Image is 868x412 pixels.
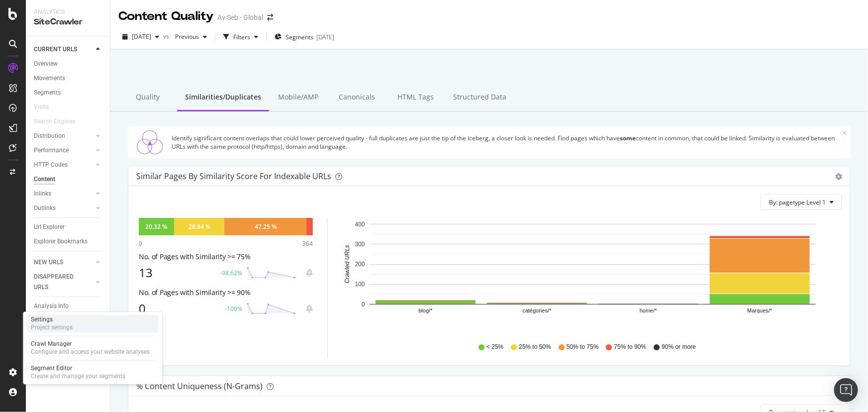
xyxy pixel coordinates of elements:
[662,343,696,351] span: 90% or more
[219,29,262,45] button: Filters
[136,381,263,391] div: % Content Uniqueness (N-Grams)
[835,173,842,180] div: gear
[31,365,125,373] div: Segment Editor
[486,343,503,351] span: < 25%
[118,29,163,45] button: [DATE]
[136,171,331,181] div: Similar Pages by Similarity Score For Indexable URLs
[34,203,93,213] a: Outlinks
[306,269,313,277] div: bell-plus
[640,308,658,314] text: home/*
[118,84,177,111] div: Quality
[177,84,269,111] div: Similarities/Duplicates
[172,134,842,151] div: Identify significant content overlaps that could lower perceived quality - full duplicates are ju...
[34,189,51,199] div: Inlinks
[27,364,158,382] a: Segment EditorCreate and manage your segments
[34,73,65,84] div: Movements
[34,131,93,141] a: Distribution
[418,308,433,314] text: blog/*
[306,305,313,312] div: bell-plus
[34,236,103,247] a: Explorer Bookmarks
[519,343,551,351] span: 25% to 50%
[316,33,334,41] div: [DATE]
[328,84,386,111] div: Canonicals
[34,145,69,156] div: Performance
[834,378,858,402] div: Open Intercom Messenger
[31,348,150,356] div: Configure and access your website analyses
[34,257,93,268] a: NEW URLS
[34,116,75,127] div: Search Engines
[769,198,826,206] span: By: pagetype Level 1
[34,16,102,28] div: SiteCrawler
[163,32,171,40] span: vs
[355,221,365,228] text: 400
[34,102,59,112] a: Visits
[34,203,56,213] div: Outlinks
[269,84,328,111] div: Mobile/AMP
[146,222,168,231] div: 20.32 %
[34,301,103,311] a: Analysis Info
[34,59,103,69] a: Overview
[34,73,103,84] a: Movements
[139,288,313,298] div: No. of Pages with Similarity >= 90%
[620,134,636,142] strong: some
[34,160,68,170] div: HTTP Codes
[522,308,552,314] text: catégories/*
[118,8,213,25] div: Content Quality
[171,29,211,45] button: Previous
[271,29,338,45] button: Segments[DATE]
[139,266,214,280] div: 13
[220,269,242,277] div: -98.62%
[139,302,219,315] div: 0
[225,305,242,313] div: -100%
[445,84,514,111] div: Structured Data
[132,32,151,41] span: 2025 Oct. 3rd
[34,44,93,55] a: CURRENT URLS
[761,194,842,210] button: By: pagetype Level 1
[344,245,351,284] text: Crawled URLs
[34,301,69,311] div: Analysis Info
[189,222,210,231] div: 28.84 %
[233,33,250,41] div: Filters
[34,222,65,232] div: Url Explorer
[267,14,273,21] div: arrow-right-arrow-left
[217,12,263,22] div: Av Seb - Global
[386,84,445,111] div: HTML Tags
[139,239,142,248] div: 0
[614,343,647,351] span: 75% to 90%
[34,222,103,232] a: Url Explorer
[34,59,58,69] div: Overview
[34,257,63,268] div: NEW URLS
[34,88,61,98] div: Segments
[31,316,73,324] div: Settings
[34,160,93,170] a: HTTP Codes
[362,301,365,308] text: 0
[255,222,277,231] div: 47.25 %
[34,272,93,293] a: DISAPPEARED URLS
[355,261,365,268] text: 200
[34,8,102,16] div: Analytics
[34,272,84,293] div: DISAPPEARED URLS
[27,339,158,357] a: Crawl ManagerConfigure and access your website analyses
[34,174,103,185] a: Content
[31,324,73,332] div: Project settings
[139,252,313,262] div: No. of Pages with Similarity >= 75%
[747,308,772,314] text: Marques/*
[355,241,365,248] text: 300
[34,102,49,112] div: Visits
[567,343,599,351] span: 50% to 75%
[34,189,93,199] a: Inlinks
[171,32,199,41] span: Previous
[132,130,168,154] img: Similarities/Duplicates
[340,218,836,333] div: A chart.
[31,340,150,348] div: Crawl Manager
[34,131,65,141] div: Distribution
[286,33,313,41] span: Segments
[34,174,55,185] div: Content
[355,281,365,288] text: 100
[34,44,77,55] div: CURRENT URLS
[34,145,93,156] a: Performance
[27,315,158,333] a: SettingsProject settings
[34,88,103,98] a: Segments
[34,236,88,247] div: Explorer Bookmarks
[34,116,85,127] a: Search Engines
